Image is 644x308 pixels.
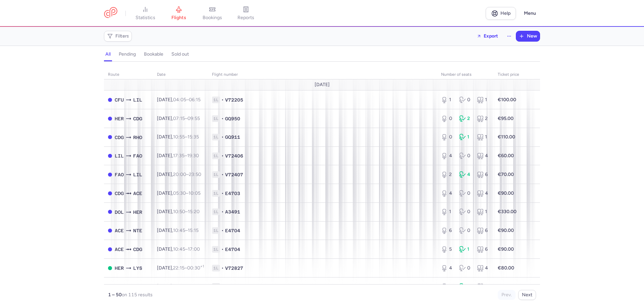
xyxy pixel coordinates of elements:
[459,171,472,178] div: 4
[494,70,523,80] th: Ticket price
[115,227,124,234] span: ACE
[115,34,129,39] span: Filters
[527,34,537,39] span: New
[187,284,199,289] time: 17:35
[498,97,516,103] strong: €100.00
[157,153,199,159] span: [DATE],
[157,209,200,214] span: [DATE],
[221,97,224,103] span: •
[221,190,224,197] span: •
[225,115,240,122] span: GQ950
[459,208,472,215] div: 0
[173,134,199,140] span: –
[477,190,490,197] div: 4
[225,190,240,197] span: E4703
[459,227,472,234] div: 0
[187,153,199,159] time: 19:30
[173,246,185,252] time: 10:45
[477,265,490,271] div: 4
[173,172,186,177] time: 20:00
[516,31,540,41] button: New
[173,228,185,233] time: 10:45
[441,246,454,253] div: 5
[459,246,472,253] div: 1
[173,190,186,196] time: 05:30
[133,96,142,104] span: LIL
[104,7,117,19] a: CitizenPlane red outlined logo
[459,134,472,140] div: 1
[477,246,490,253] div: 6
[459,283,472,290] div: 14
[498,116,514,121] strong: €95.00
[188,246,200,252] time: 17:00
[459,115,472,122] div: 2
[173,209,185,214] time: 10:50
[173,172,201,177] span: –
[105,51,111,57] h4: all
[459,152,472,159] div: 0
[157,172,201,177] span: [DATE],
[500,11,511,16] span: Help
[441,134,454,140] div: 0
[221,208,224,215] span: •
[477,208,490,215] div: 1
[133,208,142,216] span: HER
[225,283,240,290] span: E4771
[173,228,199,233] span: –
[133,134,142,141] span: RHO
[133,246,142,253] span: CDG
[115,96,124,104] span: CFU
[225,134,240,140] span: GQ911
[115,283,124,291] span: CDG
[477,152,490,159] div: 4
[221,134,224,140] span: •
[212,283,220,290] span: 1L
[115,152,124,160] span: LIL
[477,171,490,178] div: 6
[157,284,199,289] span: [DATE],
[108,292,122,298] strong: 1 – 50
[133,171,142,178] span: LIL
[104,70,153,80] th: route
[173,246,200,252] span: –
[173,284,185,289] time: 15:05
[157,228,199,233] span: [DATE],
[189,172,201,177] time: 23:50
[441,208,454,215] div: 1
[229,6,263,21] a: reports
[171,51,189,57] h4: sold out
[208,70,437,80] th: Flight number
[115,115,124,122] span: HER
[221,115,224,122] span: •
[237,15,254,21] span: reports
[225,208,240,215] span: A3491
[477,97,490,103] div: 1
[225,97,243,103] span: V72205
[162,6,196,21] a: flights
[187,134,199,140] time: 15:35
[122,292,153,298] span: on 115 results
[173,153,199,159] span: –
[133,264,142,272] span: LYS
[212,115,220,122] span: 1L
[212,171,220,178] span: 1L
[221,152,224,159] span: •
[212,208,220,215] span: 1L
[441,97,454,103] div: 1
[441,115,454,122] div: 0
[133,283,142,291] span: AGA
[104,31,131,41] button: Filters
[477,227,490,234] div: 6
[136,15,155,21] span: statistics
[133,115,142,122] span: CDG
[173,265,184,271] time: 22:15
[477,134,490,140] div: 1
[153,70,208,80] th: date
[212,190,220,197] span: 1L
[498,190,514,196] strong: €90.00
[221,283,224,290] span: •
[225,265,243,271] span: V72827
[171,15,186,21] span: flights
[173,116,200,121] span: –
[498,153,514,159] strong: €60.00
